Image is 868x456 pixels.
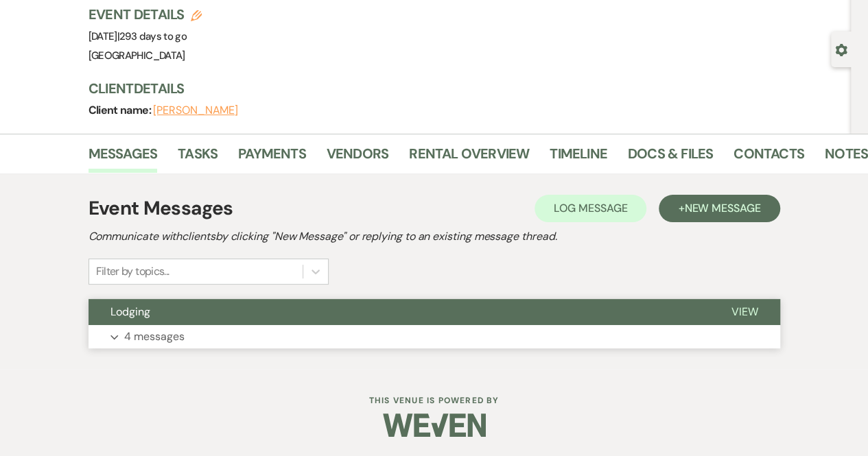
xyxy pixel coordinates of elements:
span: New Message [684,201,760,215]
a: Contacts [734,143,804,173]
h2: Communicate with clients by clicking "New Message" or replying to an existing message thread. [89,228,780,245]
a: Notes [825,143,868,173]
a: Vendors [327,143,388,173]
h1: Event Messages [89,194,233,223]
img: Weven Logo [383,401,486,449]
a: Rental Overview [409,143,529,173]
a: Tasks [178,143,218,173]
button: Log Message [535,195,646,222]
span: Client name: [89,103,154,117]
span: Lodging [110,304,150,319]
a: Timeline [550,143,607,173]
button: Lodging [89,299,709,325]
button: +New Message [659,195,779,222]
span: [GEOGRAPHIC_DATA] [89,49,185,62]
button: [PERSON_NAME] [153,105,238,116]
a: Payments [238,143,306,173]
div: Filter by topics... [96,263,169,280]
a: Messages [89,143,158,173]
span: View [731,304,758,319]
span: 293 days to go [119,29,187,43]
button: 4 messages [89,325,780,348]
h3: Event Details [89,5,202,24]
button: Open lead details [835,43,847,56]
span: Log Message [554,201,627,215]
p: 4 messages [124,328,185,346]
h3: Client Details [89,79,838,98]
span: [DATE] [89,29,187,43]
span: | [117,29,187,43]
button: View [709,299,780,325]
a: Docs & Files [628,143,713,173]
